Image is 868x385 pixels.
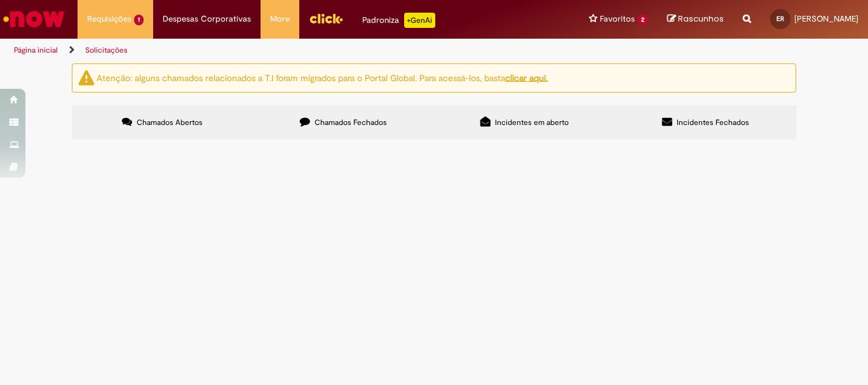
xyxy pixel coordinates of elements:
img: click_logo_yellow_360x200.png [309,9,343,28]
span: More [270,13,290,25]
span: Favoritos [600,13,635,25]
span: 1 [134,15,144,25]
span: Chamados Abertos [137,117,203,127]
span: Rascunhos [678,13,724,25]
span: Chamados Fechados [315,117,387,127]
a: Rascunhos [667,13,724,25]
span: Incidentes Fechados [677,117,749,127]
ng-bind-html: Atenção: alguns chamados relacionados a T.I foram migrados para o Portal Global. Para acessá-los,... [97,72,548,83]
div: Padroniza [362,13,435,28]
img: ServiceNow [1,6,67,32]
span: Despesas Corporativas [163,13,251,25]
a: Solicitações [85,45,128,55]
span: Requisições [87,13,132,25]
span: [PERSON_NAME] [794,13,858,24]
span: Incidentes em aberto [495,117,569,127]
span: 2 [637,15,648,25]
ul: Trilhas de página [10,39,569,62]
a: clicar aqui. [505,72,548,83]
a: Página inicial [14,45,58,55]
p: +GenAi [404,13,435,28]
span: ER [776,15,784,23]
